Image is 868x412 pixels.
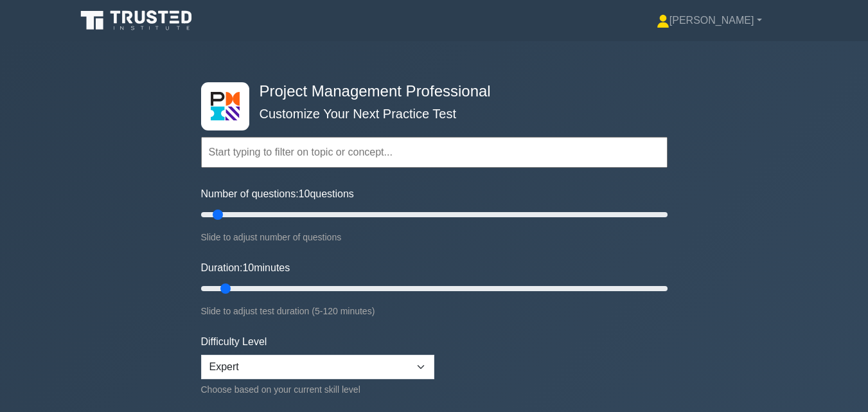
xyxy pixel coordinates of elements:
[201,260,290,276] label: Duration: minutes
[299,188,310,199] span: 10
[201,229,668,245] div: Slide to adjust number of questions
[201,186,354,202] label: Number of questions: questions
[201,382,434,397] div: Choose based on your current skill level
[201,137,668,168] input: Start typing to filter on topic or concept...
[254,82,605,101] h4: Project Management Professional
[201,303,668,319] div: Slide to adjust test duration (5-120 minutes)
[201,334,267,350] label: Difficulty Level
[626,8,793,33] a: [PERSON_NAME]
[242,262,254,273] span: 10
